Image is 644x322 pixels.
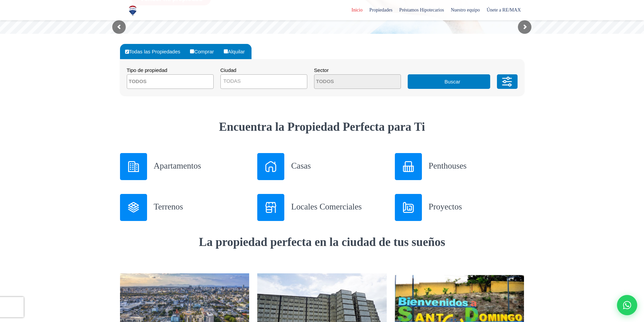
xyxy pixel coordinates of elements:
[221,76,307,86] span: TODAS
[291,160,387,172] h3: Casas
[257,153,387,180] a: Casas
[154,201,249,213] h3: Terrenos
[120,153,249,180] a: Apartamentos
[199,236,445,249] strong: La propiedad perfecta en la ciudad de tus sueños
[366,5,396,15] span: Propiedades
[220,74,307,89] span: TODAS
[127,75,193,89] textarea: Search
[127,5,139,17] img: Logo de REMAX
[125,50,129,54] input: Todas las Propiedades
[395,153,524,180] a: Penthouses
[348,5,366,15] span: Inicio
[120,194,249,221] a: Terrenos
[222,44,252,59] label: Alquilar
[257,194,387,221] a: Locales Comerciales
[314,75,380,89] textarea: Search
[429,201,524,213] h3: Proyectos
[224,49,228,53] input: Alquilar
[123,44,187,59] label: Todas las Propiedades
[429,160,524,172] h3: Penthouses
[396,5,448,15] span: Préstamos Hipotecarios
[223,78,241,84] span: TODAS
[291,201,387,213] h3: Locales Comerciales
[190,49,194,53] input: Comprar
[408,74,490,89] button: Buscar
[314,67,329,73] span: Sector
[395,194,524,221] a: Proyectos
[188,44,220,59] label: Comprar
[483,5,524,15] span: Únete a RE/MAX
[154,160,249,172] h3: Apartamentos
[220,67,237,73] span: Ciudad
[219,120,425,133] strong: Encuentra la Propiedad Perfecta para Ti
[447,5,483,15] span: Nuestro equipo
[127,67,167,73] span: Tipo de propiedad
